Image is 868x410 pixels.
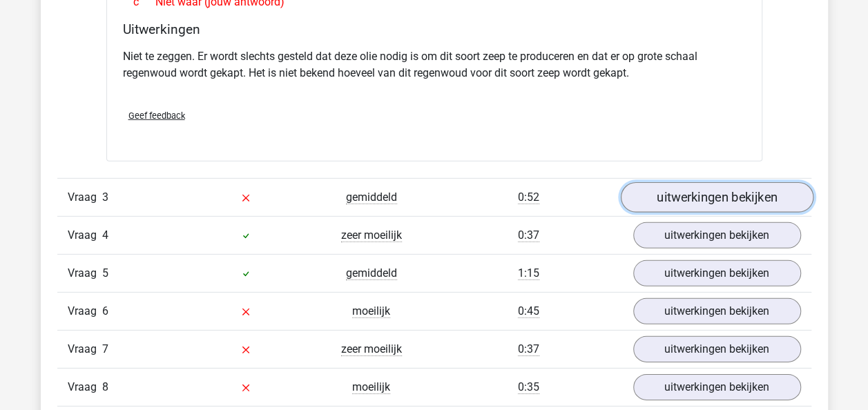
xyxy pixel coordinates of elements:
span: Vraag [68,303,102,320]
span: 6 [102,304,108,318]
a: uitwerkingen bekijken [633,374,801,400]
span: 5 [102,266,108,280]
a: uitwerkingen bekijken [633,222,801,248]
span: 0:37 [518,342,539,356]
span: gemiddeld [346,191,397,204]
p: Niet te zeggen. Er wordt slechts gesteld dat deze olie nodig is om dit soort zeep te produceren e... [123,48,746,81]
h4: Uitwerkingen [123,21,746,37]
span: Vraag [68,379,102,396]
span: moeilijk [352,380,390,394]
a: uitwerkingen bekijken [620,182,813,213]
span: 8 [102,380,108,393]
a: uitwerkingen bekijken [633,298,801,324]
span: Vraag [68,265,102,282]
span: Vraag [68,341,102,358]
span: gemiddeld [346,266,397,280]
a: uitwerkingen bekijken [633,336,801,362]
span: 4 [102,228,108,242]
span: 3 [102,191,108,204]
span: 1:15 [518,266,539,280]
span: zeer moeilijk [341,228,402,242]
span: Vraag [68,189,102,206]
span: moeilijk [352,304,390,318]
span: 0:52 [518,191,539,204]
span: 0:45 [518,304,539,318]
span: 0:35 [518,380,539,394]
span: 7 [102,342,108,355]
span: Geef feedback [128,110,185,121]
a: uitwerkingen bekijken [633,260,801,286]
span: zeer moeilijk [341,342,402,356]
span: Vraag [68,227,102,244]
span: 0:37 [518,228,539,242]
